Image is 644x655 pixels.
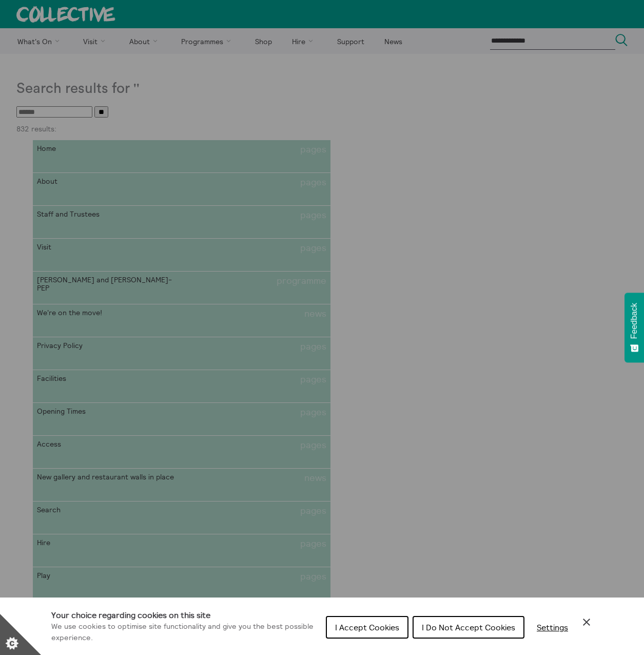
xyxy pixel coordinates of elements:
span: I Accept Cookies [335,622,399,632]
button: I Accept Cookies [326,616,408,639]
span: Settings [537,622,568,632]
button: I Do Not Accept Cookies [413,616,524,639]
button: Close Cookie Control [580,616,593,628]
h1: Your choice regarding cookies on this site [51,609,318,621]
button: Feedback - Show survey [625,293,644,362]
p: We use cookies to optimise site functionality and give you the best possible experience. [51,621,318,643]
span: Feedback [630,303,639,339]
span: I Do Not Accept Cookies [422,622,515,632]
button: Settings [529,617,576,638]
